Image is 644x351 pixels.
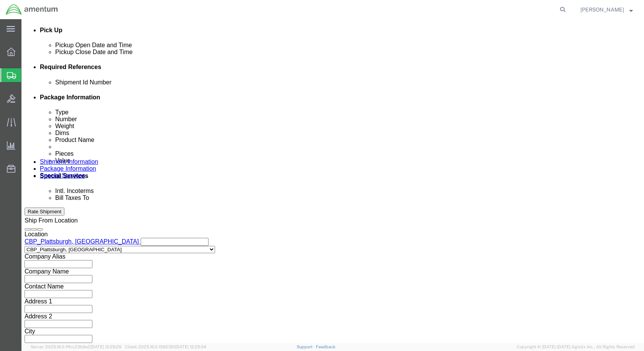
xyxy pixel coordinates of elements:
iframe: FS Legacy Container [21,19,644,343]
span: Nolan Babbie [580,5,624,14]
span: [DATE] 12:25:34 [175,344,206,349]
a: Support [297,344,316,349]
span: [DATE] 12:29:29 [90,344,122,349]
span: Server: 2025.16.0-1ffcc23b9e2 [31,344,122,349]
img: logo [5,4,58,15]
span: Copyright © [DATE]-[DATE] Agistix Inc., All Rights Reserved [517,344,635,350]
button: [PERSON_NAME] [580,5,633,14]
span: Client: 2025.16.0-1592391 [125,344,206,349]
a: Feedback [316,344,335,349]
